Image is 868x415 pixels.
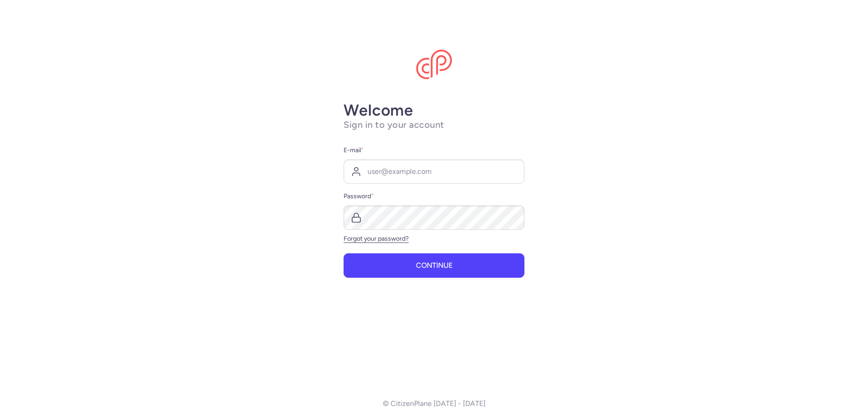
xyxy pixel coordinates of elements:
button: Continue [344,253,524,278]
input: user@example.com [344,159,524,184]
h1: Sign in to your account [344,119,524,131]
img: CitizenPlane logo [416,50,452,79]
strong: Welcome [344,101,413,120]
label: E-mail [344,145,524,156]
span: Continue [416,261,453,270]
p: © CitizenPlane [DATE] - [DATE] [383,400,486,408]
a: Forgot your password? [344,235,409,242]
label: Password [344,191,524,202]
